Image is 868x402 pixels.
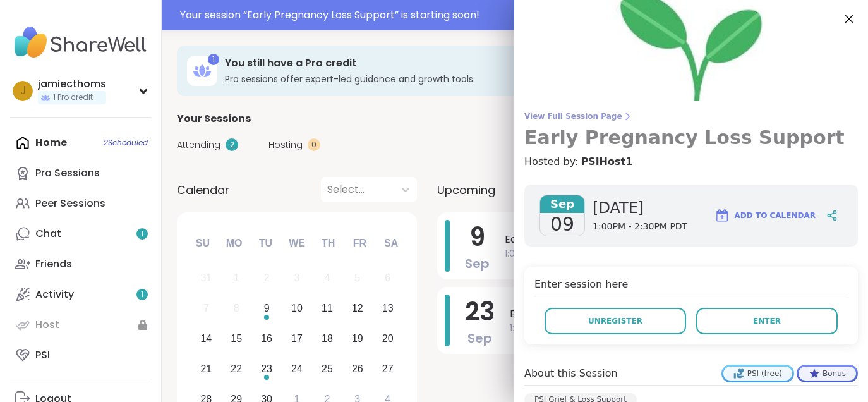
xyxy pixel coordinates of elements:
span: Sep [465,255,490,272]
span: 1:00PM - 2:30PM PDT [505,247,830,260]
div: 21 [200,360,212,377]
div: PSI (free) [723,367,792,381]
div: 12 [352,300,363,317]
div: 26 [352,360,363,377]
div: Pro Sessions [35,166,100,180]
div: Choose Friday, September 19th, 2025 [344,326,371,353]
div: 18 [322,330,333,347]
div: Mo [220,229,248,257]
div: Tu [251,229,279,257]
a: View Full Session PageEarly Pregnancy Loss Support [524,111,858,149]
div: 9 [264,300,270,317]
span: Calendar [177,181,229,198]
span: Hosting [268,138,303,152]
div: Choose Wednesday, September 17th, 2025 [284,326,311,353]
div: 19 [352,330,363,347]
div: PSI [35,348,50,362]
h3: You still have a Pro credit [225,56,726,70]
img: ShareWell Logomark [714,208,730,223]
div: 24 [291,360,303,377]
div: Not available Monday, September 1st, 2025 [223,265,250,292]
a: Host [10,310,151,340]
span: 1:00PM - 2:30PM PDT [593,221,687,233]
div: Chat [35,227,61,241]
div: Not available Thursday, September 4th, 2025 [314,265,341,292]
div: We [283,229,311,257]
div: Peer Sessions [35,197,105,210]
img: ShareWell Nav Logo [10,20,151,64]
div: Choose Thursday, September 11th, 2025 [314,295,341,322]
span: Your Sessions [177,111,251,126]
span: Unregister [588,315,642,327]
span: 09 [550,213,574,236]
div: 17 [291,330,303,347]
div: Bonus [799,367,856,381]
div: Choose Tuesday, September 9th, 2025 [253,295,280,322]
div: Choose Monday, September 15th, 2025 [223,326,250,353]
div: jamiecthoms [38,77,106,91]
div: 3 [294,269,300,286]
span: Early Pregnancy Loss Support [505,232,830,247]
div: 23 [261,360,272,377]
div: Choose Tuesday, September 23rd, 2025 [253,355,280,382]
div: Not available Sunday, September 7th, 2025 [193,295,220,322]
div: 4 [324,269,330,286]
div: 2 [226,138,238,151]
a: Friends [10,249,151,279]
span: Early Pregnancy Loss Support [510,307,830,322]
h3: Pro sessions offer expert-led guidance and growth tools. [225,73,726,85]
div: Choose Tuesday, September 16th, 2025 [253,326,280,353]
span: Enter [753,315,781,327]
div: Su [189,229,217,257]
a: PSIHost1 [581,154,632,169]
div: Friends [35,257,72,271]
span: 23 [465,294,495,329]
div: Choose Friday, September 12th, 2025 [344,295,371,322]
a: Peer Sessions [10,188,151,219]
div: 1 [208,54,219,65]
div: 6 [385,269,390,286]
div: 31 [200,269,212,286]
div: Not available Wednesday, September 3rd, 2025 [284,265,311,292]
a: Activity1 [10,279,151,310]
div: 2 [264,269,270,286]
span: Add to Calendar [735,210,816,221]
h4: Hosted by: [524,154,858,169]
button: Enter [696,308,838,334]
div: 20 [382,330,394,347]
div: Not available Friday, September 5th, 2025 [344,265,371,292]
div: Choose Thursday, September 25th, 2025 [314,355,341,382]
span: 1 Pro credit [53,92,93,103]
span: 1 [141,229,143,240]
div: Choose Saturday, September 20th, 2025 [374,326,401,353]
span: Sep [540,195,584,213]
button: Add to Calendar [709,200,821,231]
div: 15 [231,330,242,347]
span: 1 [141,289,143,300]
span: Upcoming [437,181,495,198]
div: Not available Monday, September 8th, 2025 [223,295,250,322]
a: Pro Sessions [10,158,151,188]
span: 9 [469,219,485,255]
h3: Early Pregnancy Loss Support [524,126,858,149]
h4: About this Session [524,366,618,381]
div: 14 [200,330,212,347]
div: 27 [382,360,394,377]
div: Choose Saturday, September 13th, 2025 [374,295,401,322]
div: Your session “ Early Pregnancy Loss Support ” is starting soon! [180,8,860,23]
div: Choose Saturday, September 27th, 2025 [374,355,401,382]
div: 22 [231,360,242,377]
h4: Enter session here [534,277,848,295]
div: 8 [234,300,239,317]
div: Activity [35,288,74,301]
div: Not available Sunday, August 31st, 2025 [193,265,220,292]
span: Sep [467,329,492,347]
div: 11 [322,300,333,317]
div: Choose Wednesday, September 24th, 2025 [284,355,311,382]
span: [DATE] [593,198,687,218]
div: Fr [346,229,373,257]
div: Choose Wednesday, September 10th, 2025 [284,295,311,322]
div: 16 [261,330,272,347]
div: Not available Tuesday, September 2nd, 2025 [253,265,280,292]
span: 1:00PM - 2:30PM PDT [510,322,830,335]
